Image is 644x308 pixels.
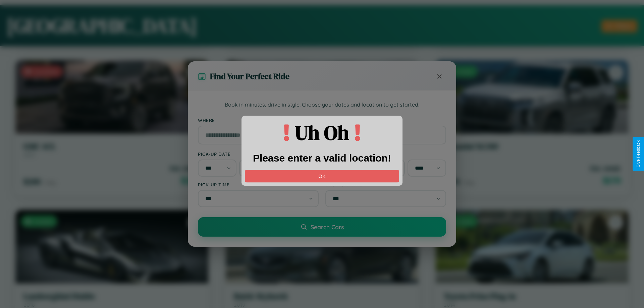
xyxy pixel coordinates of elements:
label: Drop-off Time [325,182,446,187]
label: Pick-up Time [198,182,319,187]
label: Where [198,117,446,123]
label: Drop-off Date [325,151,446,157]
span: Search Cars [311,223,344,231]
p: Book in minutes, drive in style. Choose your dates and location to get started. [198,101,446,109]
h3: Find Your Perfect Ride [210,71,289,82]
label: Pick-up Date [198,151,319,157]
